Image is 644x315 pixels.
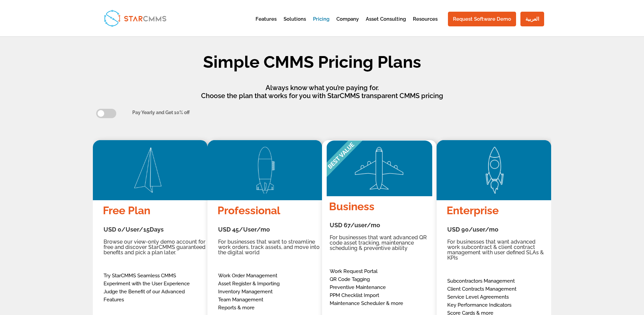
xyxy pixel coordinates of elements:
[284,17,306,33] a: Solutions
[103,205,206,220] h4: Free Plan
[218,239,320,259] h5: For businesses that want to streamline work orders, track assets, and move into the digital world
[413,17,438,33] a: Resources
[104,272,205,304] p: Try StarCMMS Seamless CMMS Experiment with the User Experience Judge the Benefit of our Advanced ...
[366,17,406,33] a: Asset Consulting
[218,227,320,236] h3: USD 45/User/mo
[520,12,544,26] a: العربية
[256,17,277,33] a: Features
[104,227,205,236] h3: USD 0/User/15Days
[336,17,359,33] a: Company
[142,84,502,100] p: Always know what you’re paying for. Choose the plan that works for you with StarCMMS transparent ...
[122,54,502,74] h1: Simple CMMS Pricing Plans
[447,205,550,220] h4: Enterprise
[104,239,205,259] h5: Browse our view-only demo account for free and discover StarCMMS guaranteed benefits and pick a p...
[101,7,169,29] img: StarCMMS
[217,205,321,220] h4: Professional
[132,109,548,117] div: Pay Yearly and Get 10% off
[330,267,438,307] p: Work Request Portal QR Code Tagging Preventive Maintenance PPM Checklist Import Maintenance Sched...
[330,222,438,232] h3: USD 67/user/mo
[448,12,516,26] a: Request Software Demo
[329,201,438,216] h4: Business
[447,227,549,236] h3: USD 90/user/mo
[313,17,329,33] a: Pricing
[218,272,320,312] p: Work Order Management Asset Register & Importing Inventory Management Team Management Reports & more
[447,239,549,264] h5: For businesses that want advanced work subcontract & client contract management with user defined...
[330,235,438,254] h5: For businesses that want advanced QR code asset tracking, maintenance scheduling & preventive abi...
